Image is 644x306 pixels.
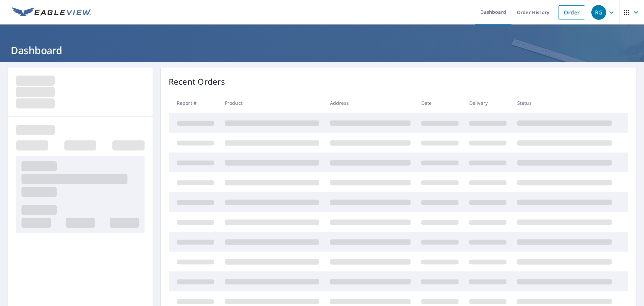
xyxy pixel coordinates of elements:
[512,93,617,113] th: Status
[12,7,91,17] img: EV Logo
[416,93,464,113] th: Date
[169,76,225,88] p: Recent Orders
[591,5,606,20] div: RG
[464,93,512,113] th: Delivery
[169,93,219,113] th: Report #
[219,93,325,113] th: Product
[8,43,636,57] h1: Dashboard
[325,93,416,113] th: Address
[558,5,585,19] a: Order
